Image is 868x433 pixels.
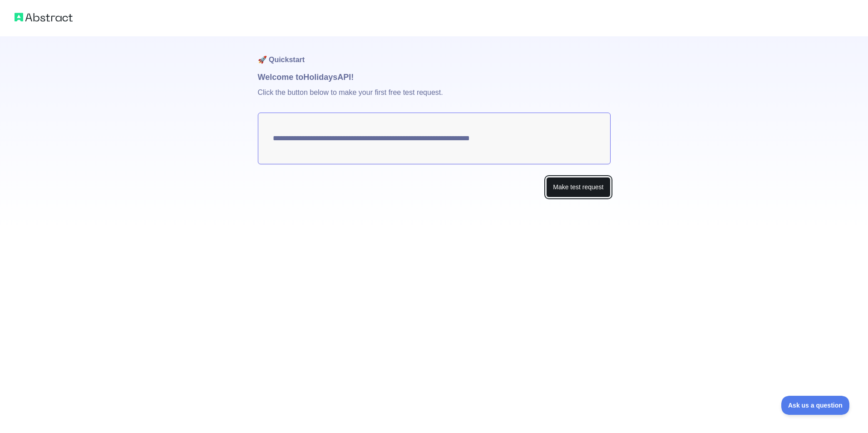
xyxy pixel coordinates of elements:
[781,396,850,415] iframe: Toggle Customer Support
[258,84,611,113] p: Click the button below to make your first free test request.
[15,11,73,24] img: Abstract logo
[258,36,611,71] h1: 🚀 Quickstart
[258,71,611,84] h1: Welcome to Holidays API!
[546,177,610,197] button: Make test request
